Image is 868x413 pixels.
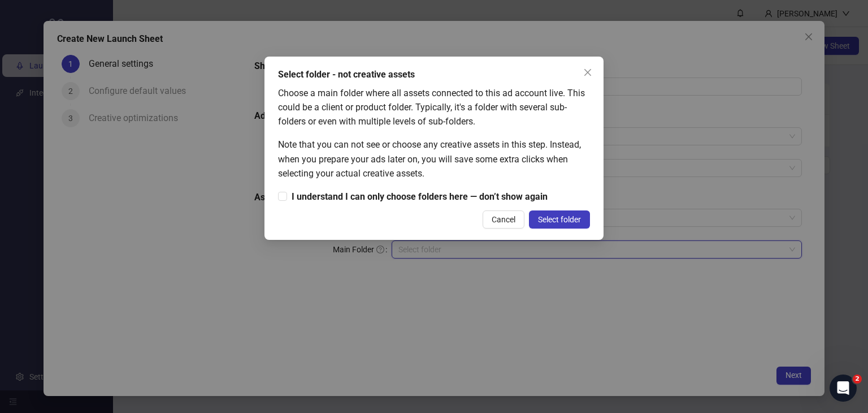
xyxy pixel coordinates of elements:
button: Select folder [529,210,590,229]
span: I understand I can only choose folders here — don’t show again [287,190,552,204]
span: 2 [853,375,862,384]
span: close [583,68,592,77]
button: Cancel [483,210,524,229]
iframe: Intercom live chat [830,375,857,402]
div: Note that you can not see or choose any creative assets in this step. Instead, when you prepare y... [278,137,590,180]
span: Select folder [538,215,581,224]
div: Choose a main folder where all assets connected to this ad account live. This could be a client o... [278,86,590,128]
div: Select folder - not creative assets [278,68,590,81]
button: Close [579,63,597,81]
span: Cancel [492,215,515,224]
